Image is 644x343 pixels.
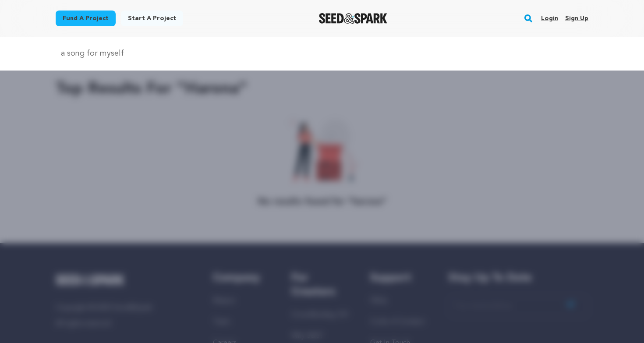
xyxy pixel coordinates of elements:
[319,13,388,24] a: Seed&Spark Homepage
[121,11,183,26] a: Start a project
[56,11,116,26] a: Fund a project
[541,11,558,25] a: Login
[319,13,388,24] img: Seed&Spark Logo Dark Mode
[56,47,588,60] input: Search
[565,11,588,25] a: Sign up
